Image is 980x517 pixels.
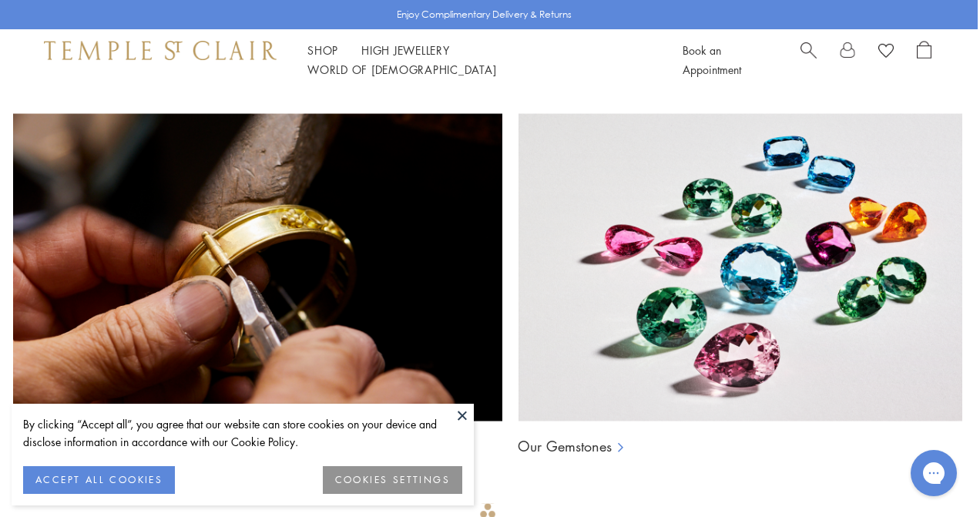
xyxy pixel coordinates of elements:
[361,42,450,58] a: High JewelleryHigh Jewellery
[307,62,496,77] a: World of [DEMOGRAPHIC_DATA]World of [DEMOGRAPHIC_DATA]
[878,41,894,64] a: View Wishlist
[903,445,965,502] iframe: Gorgias live chat messenger
[307,41,648,79] nav: Main navigation
[397,7,572,22] p: Enjoy Complimentary Delivery & Returns
[323,466,462,494] button: COOKIES SETTINGS
[683,42,741,77] a: Book an Appointment
[23,415,462,451] div: By clicking “Accept all”, you agree that our website can store cookies on your device and disclos...
[917,41,931,79] a: Open Shopping Bag
[518,437,612,455] a: Our Gemstones
[800,41,817,79] a: Search
[23,466,175,494] button: ACCEPT ALL COOKIES
[44,41,277,59] img: Temple St. Clair
[13,113,502,421] img: Ball Chains
[307,42,338,58] a: ShopShop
